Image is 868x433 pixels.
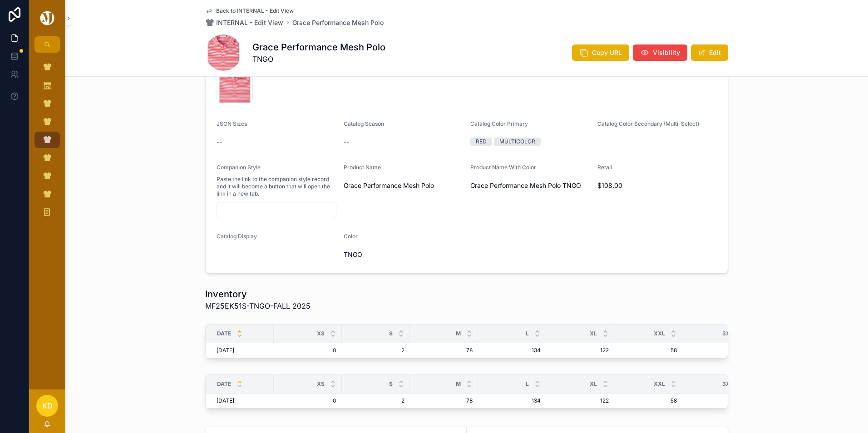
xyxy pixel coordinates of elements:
[344,250,464,259] span: TNGO
[590,380,597,388] span: XL
[654,380,665,388] span: XXL
[470,181,590,190] span: Grace Performance Mesh Polo TNGO
[552,397,609,404] a: 122
[344,138,349,147] span: --
[688,397,745,404] a: 2
[217,347,268,354] a: [DATE]
[29,53,65,232] div: scrollable content
[572,44,629,61] button: Copy URL
[217,164,261,171] span: Companion Style
[691,44,728,61] button: Edit
[252,54,385,64] span: TNGO
[389,330,393,337] span: S
[217,138,222,147] span: --
[217,120,247,127] span: JSON Sizes
[279,397,336,404] a: 0
[252,41,385,54] h1: Grace Performance Mesh Polo
[653,48,680,57] span: Visibility
[292,18,384,27] a: Grace Performance Mesh Polo
[344,164,381,171] span: Product Name
[597,120,699,127] span: Catalog Color Secondary (Multi-Select)
[688,347,745,354] a: 2
[654,330,665,337] span: XXL
[415,347,473,354] a: 78
[592,48,622,57] span: Copy URL
[722,380,733,388] span: 3XL
[476,138,487,146] div: RED
[590,330,597,337] span: XL
[597,164,612,171] span: Retail
[552,347,609,354] a: 122
[456,330,461,337] span: M
[483,397,541,404] a: 134
[344,233,358,240] span: Color
[217,176,336,197] span: Paste the link to the companion style record and it will become a button that will open the link ...
[620,347,677,354] a: 58
[216,7,294,15] span: Back to INTERNAL - Edit View
[470,120,528,127] span: Catalog Color Primary
[216,18,283,27] span: INTERNAL - Edit View
[42,400,53,411] span: KD
[347,347,404,354] a: 2
[317,330,325,337] span: XS
[483,347,541,354] a: 134
[205,18,283,27] a: INTERNAL - Edit View
[344,120,384,127] span: Catalog Season
[526,380,529,388] span: L
[39,11,56,25] img: App logo
[205,7,294,15] a: Back to INTERNAL - Edit View
[217,397,268,404] a: [DATE]
[217,330,231,337] span: Date
[344,181,464,190] span: Grace Performance Mesh Polo
[217,233,257,240] span: Catalog Display
[499,138,535,146] div: MULTICOLOR
[279,347,336,354] a: 0
[217,380,231,388] span: Date
[317,380,325,388] span: XS
[389,380,393,388] span: S
[347,397,404,404] a: 2
[470,164,536,171] span: Product Name With Color
[456,380,461,388] span: M
[722,330,733,337] span: 3XL
[597,181,717,190] span: $108.00
[633,44,687,61] button: Visibility
[217,347,234,354] span: [DATE]
[526,330,529,337] span: L
[205,300,311,311] span: MF25EK51S-TNGO-FALL 2025
[620,397,677,404] a: 58
[415,397,473,404] a: 78
[217,397,234,404] span: [DATE]
[205,288,311,300] h1: Inventory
